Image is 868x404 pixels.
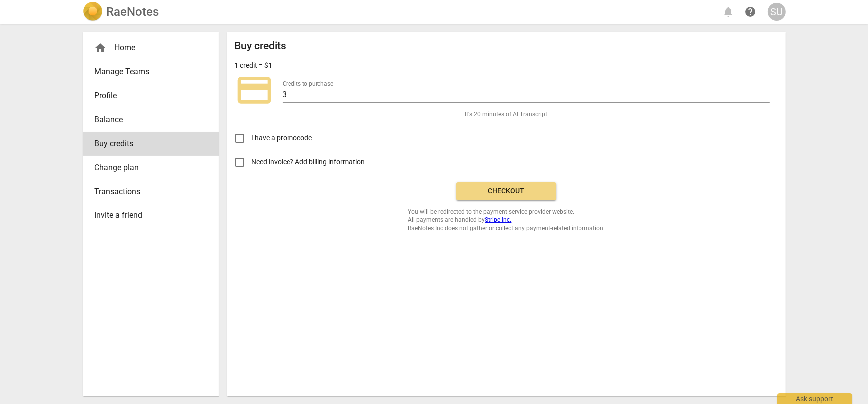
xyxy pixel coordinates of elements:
[777,393,852,404] div: Ask support
[485,216,512,223] a: Stripe Inc.
[107,5,159,19] h2: RaeNotes
[465,110,547,119] span: It's 20 minutes of AI Transcript
[252,157,367,167] span: Need invoice? Add billing information
[83,108,219,132] a: Balance
[235,60,273,71] p: 1 credit = $1
[83,36,219,60] div: Home
[83,2,103,22] img: Logo
[252,133,312,143] span: I have a promocode
[83,132,219,156] a: Buy credits
[95,162,199,174] span: Change plan
[95,42,107,54] span: home
[95,186,199,198] span: Transactions
[742,3,760,21] a: Help
[768,3,786,21] button: SU
[745,6,757,18] span: help
[83,60,219,84] a: Manage Teams
[95,114,199,126] span: Balance
[83,84,219,108] a: Profile
[408,208,604,233] span: You will be redirected to the payment service provider website. All payments are handled by RaeNo...
[95,90,199,102] span: Profile
[83,156,219,180] a: Change plan
[235,70,275,110] span: credit_card
[283,81,333,87] label: Credits to purchase
[83,203,219,227] a: Invite a friend
[83,180,219,203] a: Transactions
[95,138,199,150] span: Buy credits
[464,186,548,196] span: Checkout
[95,42,199,54] div: Home
[95,66,199,78] span: Manage Teams
[235,40,287,52] h2: Buy credits
[95,209,199,221] span: Invite a friend
[456,182,556,200] button: Checkout
[83,2,159,22] a: LogoRaeNotes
